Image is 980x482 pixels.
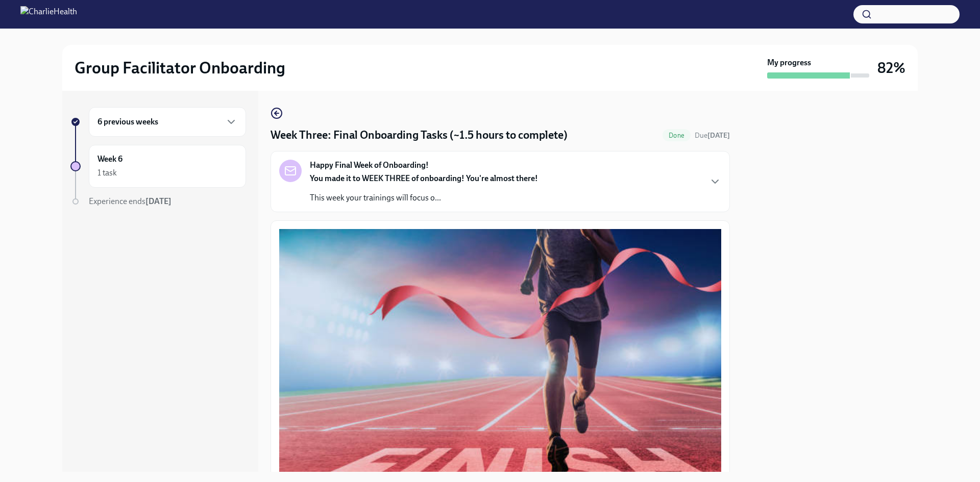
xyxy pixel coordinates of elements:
[695,131,730,140] span: Due
[97,167,117,179] div: 1 task
[145,196,171,206] strong: [DATE]
[707,131,730,140] strong: [DATE]
[663,132,691,139] span: Done
[97,116,158,128] h6: 6 previous weeks
[20,6,77,22] img: CharlieHealth
[89,196,171,206] span: Experience ends
[310,173,538,183] strong: You made it to WEEK THREE of onboarding! You're almost there!
[310,160,429,171] strong: Happy Final Week of Onboarding!
[97,154,122,165] h6: Week 6
[767,57,811,68] strong: My progress
[271,128,568,143] h4: Week Three: Final Onboarding Tasks (~1.5 hours to complete)
[70,145,246,188] a: Week 61 task
[877,59,905,77] h3: 82%
[75,58,285,78] h2: Group Facilitator Onboarding
[89,107,246,137] div: 6 previous weeks
[310,192,538,204] p: This week your trainings will focus o...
